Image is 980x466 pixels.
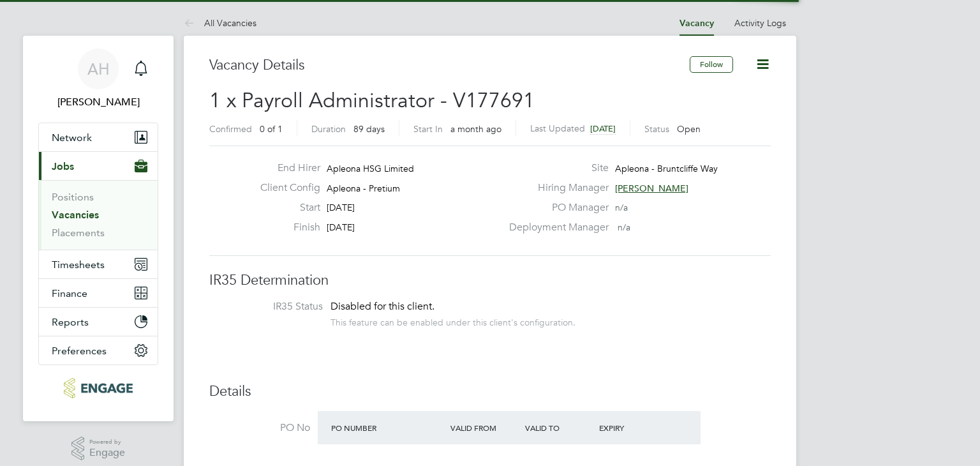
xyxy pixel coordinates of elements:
[250,162,320,175] label: End Hirer
[23,36,174,421] nav: Main navigation
[38,378,158,398] a: Go to home page
[734,17,786,29] a: Activity Logs
[38,49,158,110] a: AH[PERSON_NAME]
[39,250,158,278] button: Timesheets
[250,181,320,195] label: Client Config
[413,123,443,135] label: Start In
[38,94,158,110] span: Alex Hyde
[71,437,126,461] a: Powered byEngage
[596,416,671,439] div: Expiry
[52,316,89,328] span: Reports
[222,300,323,313] label: IR35 Status
[52,345,107,357] span: Preferences
[52,132,92,144] span: Network
[39,152,158,180] button: Jobs
[52,160,74,172] span: Jobs
[450,123,501,135] span: a month ago
[89,447,125,458] span: Engage
[52,287,87,299] span: Finance
[209,56,690,75] h3: Vacancy Details
[250,221,320,234] label: Finish
[39,123,158,151] button: Network
[209,382,771,401] h3: Details
[501,221,609,234] label: Deployment Manager
[209,123,252,135] label: Confirmed
[677,123,701,135] span: Open
[447,416,522,439] div: Valid From
[530,123,585,134] label: Last Updated
[39,336,158,365] button: Preferences
[690,56,733,73] button: Follow
[330,300,434,313] span: Disabled for this client.
[209,421,310,435] label: PO No
[52,191,94,203] a: Positions
[353,123,385,135] span: 89 days
[327,222,355,233] span: [DATE]
[311,123,346,135] label: Duration
[39,308,158,336] button: Reports
[52,259,105,271] span: Timesheets
[615,183,688,194] span: [PERSON_NAME]
[39,180,158,250] div: Jobs
[679,18,714,29] a: Vacancy
[328,416,447,439] div: PO Number
[52,227,105,239] a: Placements
[327,202,355,213] span: [DATE]
[615,163,718,174] span: Apleona - Bruntcliffe Way
[87,61,110,77] span: AH
[501,181,609,195] label: Hiring Manager
[618,222,630,233] span: n/a
[615,202,628,213] span: n/a
[250,201,320,214] label: Start
[327,163,414,174] span: Apleona HSG Limited
[327,183,400,194] span: Apleona - Pretium
[52,209,99,221] a: Vacancies
[644,123,669,135] label: Status
[590,123,616,134] span: [DATE]
[89,437,125,447] span: Powered by
[209,271,771,290] h3: IR35 Determination
[260,123,283,135] span: 0 of 1
[330,313,575,328] div: This feature can be enabled under this client's configuration.
[501,201,609,214] label: PO Manager
[64,378,132,398] img: conceptresources-logo-retina.png
[522,416,597,439] div: Valid To
[39,279,158,307] button: Finance
[209,88,535,113] span: 1 x Payroll Administrator - V177691
[501,162,609,175] label: Site
[184,17,256,29] a: All Vacancies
